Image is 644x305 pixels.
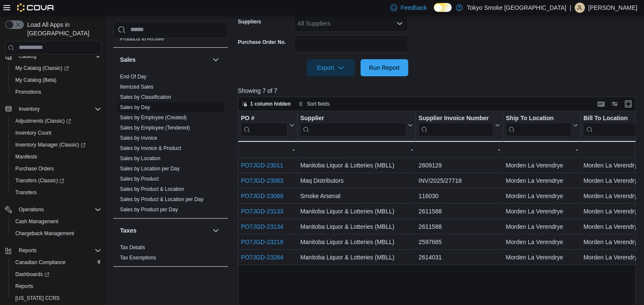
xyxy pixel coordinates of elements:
[361,59,408,76] button: Run Report
[300,191,413,201] div: Smoke Arsenal
[307,101,329,107] span: Sort fields
[418,222,500,232] div: 2611588
[12,63,101,73] span: My Catalog (Classic)
[300,114,406,122] div: Supplier
[12,281,37,291] a: Reports
[15,65,69,72] span: My Catalog (Classic)
[418,176,500,186] div: INV/2025/27718
[120,125,190,131] a: Sales by Employee (Tendered)
[506,222,578,232] div: Morden La Verendrye
[120,94,171,101] span: Sales by Classification
[12,87,101,97] span: Promotions
[12,75,60,85] a: My Catalog (Beta)
[120,196,203,202] a: Sales by Product & Location per Day
[396,20,403,27] button: Open list of options
[120,135,157,141] a: Sales by Invoice
[9,256,105,268] button: Canadian Compliance
[120,244,145,251] span: Tax Details
[120,155,160,161] a: Sales by Location
[238,18,261,25] label: Suppliers
[418,114,493,136] div: Supplier Invoice Number
[120,74,146,80] a: End Of Day
[9,227,105,239] button: Chargeback Management
[238,39,286,46] label: Purchase Order No.
[12,293,63,303] a: [US_STATE] CCRS
[120,245,145,250] a: Tax Details
[418,144,500,155] div: -
[120,135,157,141] span: Sales by Invoice
[506,114,578,136] button: Ship To Location
[9,86,105,98] button: Promotions
[120,176,159,182] span: Sales by Product
[15,77,57,83] span: My Catalog (Beta)
[12,269,101,279] span: Dashboards
[17,3,55,12] img: Cova
[623,99,633,109] button: Enter fullscreen
[506,114,571,122] div: Ship To Location
[9,115,105,127] a: Adjustments (Classic)
[570,3,571,13] p: |
[15,153,37,160] span: Manifests
[12,187,101,198] span: Transfers
[418,206,500,216] div: 2611588
[9,280,105,292] button: Reports
[120,255,156,261] a: Tax Exemptions
[15,129,52,136] span: Inventory Count
[12,281,101,291] span: Reports
[300,114,406,136] div: Supplier
[241,223,283,230] a: PO7JGD-23134
[506,114,571,136] div: Ship To Location
[369,63,400,72] span: Run Report
[506,252,578,262] div: Morden La Verendrye
[120,166,180,172] a: Sales by Location per Day
[120,114,187,121] span: Sales by Employee (Created)
[12,216,62,227] a: Cash Management
[12,257,101,268] span: Canadian Compliance
[15,283,33,290] span: Reports
[506,160,578,170] div: Morden La Verendrye
[12,228,77,239] a: Chargeback Management
[506,144,578,155] div: -
[12,164,57,174] a: Purchase Orders
[300,144,413,155] div: -
[211,55,221,65] button: Sales
[15,295,60,302] span: [US_STATE] CCRS
[12,187,40,198] a: Transfers
[15,89,41,95] span: Promotions
[300,176,413,186] div: Maq Distributors
[19,106,40,112] span: Inventory
[19,247,37,254] span: Reports
[113,242,228,266] div: Taxes
[15,104,101,114] span: Inventory
[9,139,105,151] a: Inventory Manager (Classic)
[120,73,146,80] span: End Of Day
[12,116,101,126] span: Adjustments (Classic)
[9,62,105,74] a: My Catalog (Classic)
[241,114,288,122] div: PO #
[120,104,150,111] span: Sales by Day
[401,3,426,12] span: Feedback
[12,176,68,186] a: Transfers (Classic)
[12,176,101,186] span: Transfers (Classic)
[120,94,171,100] a: Sales by Classification
[15,51,101,61] span: Catalog
[596,99,606,109] button: Keyboard shortcuts
[15,204,47,215] button: Operations
[9,163,105,175] button: Purchase Orders
[300,114,413,136] button: Supplier
[12,164,101,174] span: Purchase Orders
[120,84,154,90] a: Itemized Sales
[24,20,101,37] span: Load All Apps in [GEOGRAPHIC_DATA]
[15,189,37,196] span: Transfers
[577,3,583,13] span: JL
[120,55,209,64] button: Sales
[418,114,493,122] div: Supplier Invoice Number
[120,145,181,152] span: Sales by Invoice & Product
[300,160,413,170] div: Manitoba Liquor & Lotteries (MBLL)
[120,36,164,42] a: Products to Archive
[241,177,283,184] a: PO7JGD-23063
[12,257,69,268] a: Canadian Compliance
[575,3,585,13] div: Jennifer Lamont
[12,128,55,138] a: Inventory Count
